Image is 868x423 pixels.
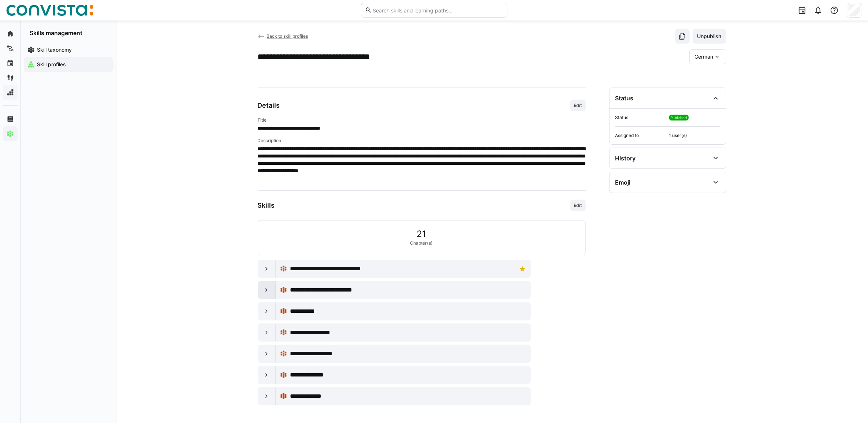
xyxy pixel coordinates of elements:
span: Chapter(s) [410,240,433,246]
span: 21 [417,229,426,239]
div: Status [615,94,634,102]
button: Edit [570,100,586,111]
span: Back to skill profiles [267,33,308,39]
a: Back to skill profiles [258,33,308,39]
span: Edit [573,203,583,208]
input: Search skills and learning paths… [372,7,503,14]
span: Unpublish [696,33,723,40]
h3: Details [258,101,280,110]
h3: Skills [258,201,275,209]
button: Unpublish [693,29,726,44]
span: 1 user(s) [669,133,720,138]
span: Published [671,115,687,120]
h4: Title [258,117,586,123]
span: Assigned to [615,133,666,138]
span: Status [615,115,666,120]
h4: Description [258,138,586,144]
span: German [695,53,714,60]
button: Edit [570,200,586,211]
div: Emoji [615,179,631,186]
span: Edit [573,103,583,108]
div: History [615,155,636,162]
